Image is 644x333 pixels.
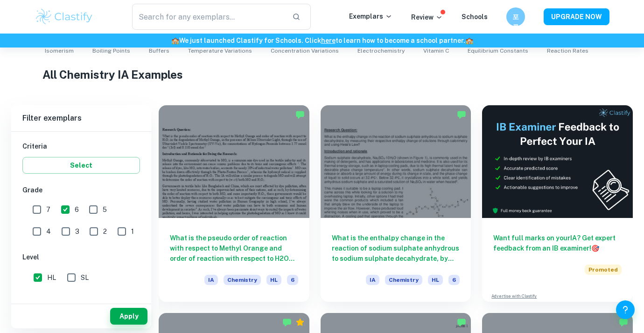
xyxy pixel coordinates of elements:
h6: Session [22,298,140,308]
span: Vitamin C [423,47,449,55]
span: IA [366,275,379,285]
img: Marked [457,110,466,119]
h6: 포루 [511,12,521,22]
span: Concentration Variations [271,47,339,55]
h6: Criteria [22,141,140,151]
p: Exemplars [349,11,392,21]
span: 1 [131,226,134,237]
h6: What is the enthalpy change in the reaction of sodium sulphate anhydrous to sodium sulphate decah... [332,233,460,264]
img: Marked [457,318,466,327]
span: HL [266,275,281,285]
input: Search for any exemplars... [132,4,285,30]
span: 6 [75,204,79,215]
button: UPGRADE NOW [544,8,609,25]
img: Clastify logo [35,7,94,26]
a: here [321,37,336,44]
span: 🎯 [591,245,599,252]
img: Marked [295,110,305,119]
button: Help and Feedback [616,300,635,319]
span: Boiling Points [92,47,130,55]
span: 6 [448,275,460,285]
span: Chemistry [224,275,261,285]
span: Temperature Variations [188,47,252,55]
p: Review [411,12,443,22]
img: Marked [619,318,628,327]
span: Equilibrium Constants [468,47,528,55]
span: IA [204,275,218,285]
span: Chemistry [385,275,422,285]
button: Apply [110,308,147,325]
a: What is the pseudo order of reaction with respect to Methyl Orange and order of reaction with res... [159,105,309,302]
button: 포루 [506,7,525,26]
span: HL [428,275,443,285]
h6: Grade [22,185,140,195]
span: 🏫 [171,37,179,44]
button: Select [22,157,140,174]
span: HL [47,272,56,283]
a: What is the enthalpy change in the reaction of sodium sulphate anhydrous to sodium sulphate decah... [321,105,471,302]
span: Electrochemistry [357,47,405,55]
a: Advertise with Clastify [491,293,537,299]
span: Promoted [585,265,622,275]
img: Thumbnail [482,105,633,218]
span: 🏫 [465,37,473,44]
h6: What is the pseudo order of reaction with respect to Methyl Orange and order of reaction with res... [170,233,298,264]
a: Schools [462,13,488,20]
h6: We just launched Clastify for Schools. Click to learn how to become a school partner. [2,35,642,46]
h6: Level [22,252,140,262]
span: 7 [46,204,50,215]
h1: All Chemistry IA Examples [42,66,602,83]
span: 2 [103,226,107,237]
h6: Want full marks on your IA ? Get expert feedback from an IB examiner! [493,233,622,253]
span: SL [81,272,89,283]
span: 4 [46,226,51,237]
a: Want full marks on yourIA? Get expert feedback from an IB examiner!PromotedAdvertise with Clastify [482,105,633,302]
h6: Filter exemplars [11,105,151,131]
img: Marked [282,318,292,327]
span: Buffers [149,47,169,55]
div: Premium [295,318,305,327]
span: 6 [287,275,298,285]
span: 5 [103,204,107,215]
span: 3 [75,226,79,237]
span: Reaction Rates [547,47,588,55]
span: Isomerism [45,47,74,55]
